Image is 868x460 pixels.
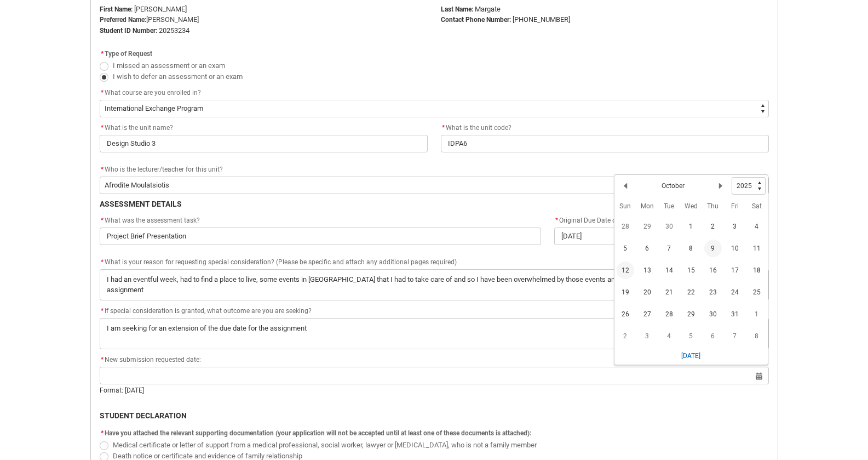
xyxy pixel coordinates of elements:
[660,240,678,257] span: 7
[704,262,722,279] span: 16
[636,281,658,303] td: 2025-10-20
[746,303,768,325] td: 2025-11-01
[681,347,701,365] button: [DATE]
[100,356,201,364] span: New submission requested date:
[731,202,739,210] abbr: Friday
[113,61,225,70] span: I missed an assessment or an exam
[100,307,312,315] span: If special consideration is granted, what outcome are you are seeking?
[100,200,182,208] b: ASSESSMENT DETAILS
[658,325,680,347] td: 2025-11-04
[614,237,636,259] td: 2025-10-05
[748,283,766,301] span: 25
[682,283,700,301] span: 22
[662,181,685,191] h2: October
[682,218,700,235] span: 1
[639,305,656,323] span: 27
[664,202,674,210] abbr: Tuesday
[619,202,631,210] abbr: Sunday
[752,202,762,210] abbr: Saturday
[636,237,658,259] td: 2025-10-06
[441,124,511,132] span: What is the unit code?
[660,305,678,323] span: 28
[617,327,634,345] span: 2
[702,259,724,281] td: 2025-10-16
[748,327,766,345] span: 8
[704,327,722,345] span: 6
[441,16,511,24] b: Contact Phone Number:
[639,218,656,235] span: 29
[746,237,768,259] td: 2025-10-11
[660,283,678,301] span: 21
[680,237,702,259] td: 2025-10-08
[702,237,724,259] td: 2025-10-09
[101,166,104,173] abbr: required
[101,124,104,132] abbr: required
[748,305,766,323] span: 1
[726,240,744,257] span: 10
[726,262,744,279] span: 17
[712,177,729,195] button: Next Month
[748,218,766,235] span: 4
[726,305,744,323] span: 31
[636,259,658,281] td: 2025-10-13
[113,72,243,81] span: I wish to defer an assessment or an exam
[105,429,531,437] span: Have you attached the relevant supporting documentation (your application will not be accepted un...
[100,411,187,420] b: STUDENT DECLARATION
[682,262,700,279] span: 15
[726,218,744,235] span: 3
[680,325,702,347] td: 2025-11-05
[100,27,157,35] strong: Student ID Number:
[614,174,768,365] div: Date picker: October
[614,281,636,303] td: 2025-10-19
[704,218,722,235] span: 2
[513,15,570,24] span: [PHONE_NUMBER]
[660,327,678,345] span: 4
[658,215,680,237] td: 2025-09-30
[682,240,700,257] span: 8
[682,305,700,323] span: 29
[636,325,658,347] td: 2025-11-03
[555,217,558,224] abbr: required
[639,283,656,301] span: 20
[146,15,199,24] span: [PERSON_NAME]
[746,281,768,303] td: 2025-10-25
[748,240,766,257] span: 11
[101,50,104,58] abbr: required
[105,166,223,173] span: Who is the lecturer/teacher for this unit?
[639,327,656,345] span: 3
[617,262,634,279] span: 12
[724,303,746,325] td: 2025-10-31
[101,429,104,437] abbr: required
[617,218,634,235] span: 28
[113,452,302,460] span: Death notice or certificate and evidence of family relationship
[724,281,746,303] td: 2025-10-24
[726,283,744,301] span: 24
[704,240,722,257] span: 9
[724,237,746,259] td: 2025-10-10
[707,202,718,210] abbr: Thursday
[658,237,680,259] td: 2025-10-07
[685,202,698,210] abbr: Wednesday
[639,262,656,279] span: 13
[658,259,680,281] td: 2025-10-14
[101,307,104,315] abbr: required
[105,50,152,58] span: Type of Request
[680,303,702,325] td: 2025-10-29
[441,4,769,15] p: Margate
[100,5,133,13] strong: First Name:
[617,240,634,257] span: 5
[724,215,746,237] td: 2025-10-03
[746,215,768,237] td: 2025-10-04
[614,303,636,325] td: 2025-10-26
[724,325,746,347] td: 2025-11-07
[680,259,702,281] td: 2025-10-15
[554,217,684,224] span: Original Due Date of the Assessment Task:
[660,262,678,279] span: 14
[704,283,722,301] span: 23
[748,262,766,279] span: 18
[100,4,428,15] p: [PERSON_NAME]
[617,177,634,195] button: Previous Month
[746,259,768,281] td: 2025-10-18
[100,217,200,224] span: What was the assessment task?
[105,89,201,96] span: What course are you enrolled in?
